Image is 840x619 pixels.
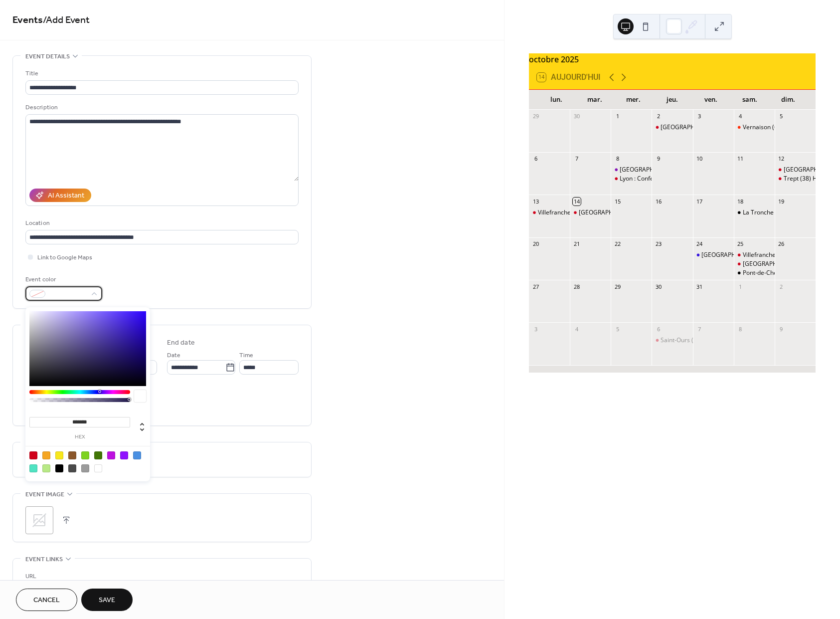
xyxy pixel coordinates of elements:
[734,251,775,259] div: Villefranche/S. Hmongs
[25,102,297,113] div: Description
[730,90,769,110] div: sam.
[775,166,816,174] div: Lyon. Messe des Armées
[55,451,63,459] div: #F8E71C
[12,11,43,30] a: Events
[29,451,37,459] div: #D0021B
[537,90,576,110] div: lun.
[43,11,90,30] span: / Add Event
[737,155,744,163] div: 11
[778,198,785,205] div: 19
[696,325,703,333] div: 7
[737,283,744,290] div: 1
[107,451,115,459] div: #BD10E0
[529,53,816,65] div: octobre 2025
[775,175,816,183] div: Trept (38) Hommage aviateur
[691,90,730,110] div: ven.
[68,451,76,459] div: #8B572A
[81,589,133,611] button: Save
[652,123,692,132] div: Lyon. Dédicace
[734,269,775,277] div: Pont-de-Cheruy (38); Drakkar
[655,113,662,120] div: 2
[25,218,297,228] div: Location
[743,208,813,217] div: La Tronche (38) : Drakkar
[573,325,580,333] div: 4
[655,155,662,163] div: 9
[120,451,128,459] div: #9013FE
[614,113,621,120] div: 1
[737,198,744,205] div: 18
[696,240,703,248] div: 24
[737,325,744,333] div: 8
[81,464,89,472] div: #9B9B9B
[778,283,785,290] div: 2
[25,68,297,79] div: Title
[55,464,63,472] div: #000000
[576,90,615,110] div: mar.
[25,489,64,500] span: Event image
[29,189,91,202] button: AI Assistant
[620,175,713,183] div: Lyon : Conférence désinformation
[614,198,621,205] div: 15
[81,451,89,459] div: #7ED321
[655,240,662,248] div: 23
[37,253,92,263] span: Link to Google Maps
[614,325,621,333] div: 5
[655,283,662,290] div: 30
[778,113,785,120] div: 5
[573,198,580,205] div: 14
[778,240,785,248] div: 26
[655,198,662,205] div: 16
[532,155,539,163] div: 6
[29,434,130,440] label: hex
[33,596,60,606] span: Cancel
[734,260,775,268] div: Lyon. UALR cérémonie
[573,155,580,163] div: 7
[611,166,652,174] div: Lyon. Obsèques
[573,240,580,248] div: 21
[167,338,195,348] div: End date
[16,589,77,611] button: Cancel
[614,283,621,290] div: 29
[25,554,63,565] span: Event links
[532,198,539,205] div: 13
[652,336,692,345] div: Saint-Ours (63) : forum régional
[579,208,651,217] div: [GEOGRAPHIC_DATA]. BD
[167,351,180,361] span: Date
[239,351,253,361] span: Time
[48,191,84,202] div: AI Assistant
[532,240,539,248] div: 20
[133,451,141,459] div: #4A90E2
[68,464,76,472] div: #4A4A4A
[25,571,297,582] div: URL
[614,240,621,248] div: 22
[743,251,808,259] div: Villefranche/S. Hmongs
[696,198,703,205] div: 17
[99,596,115,606] span: Save
[696,283,703,290] div: 31
[661,336,748,345] div: Saint-Ours (63) : forum régional
[655,325,662,333] div: 6
[614,155,621,163] div: 8
[611,175,652,183] div: Lyon : Conférence désinformation
[94,451,102,459] div: #417505
[696,155,703,163] div: 10
[538,208,652,217] div: Villefranche/S.(69). [GEOGRAPHIC_DATA]
[25,506,53,534] div: ;
[778,155,785,163] div: 12
[769,90,808,110] div: dim.
[734,123,775,132] div: Vernaison (69) Saint-Michel
[573,283,580,290] div: 28
[734,208,775,217] div: La Tronche (38) : Drakkar
[529,208,570,217] div: Villefranche/S.(69). Parrainage
[620,166,711,174] div: [GEOGRAPHIC_DATA]. Obsèques
[42,464,50,472] div: #B8E986
[737,113,744,120] div: 4
[532,283,539,290] div: 27
[661,123,750,132] div: [GEOGRAPHIC_DATA]. Dédicace
[653,90,692,110] div: jeu.
[693,251,734,259] div: Villefranche/Saône : Messe
[573,113,580,120] div: 30
[778,325,785,333] div: 9
[25,274,100,285] div: Event color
